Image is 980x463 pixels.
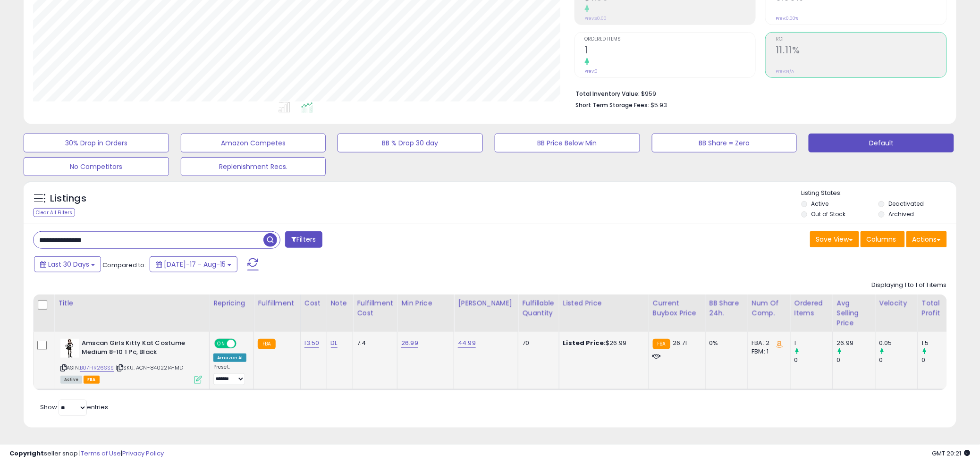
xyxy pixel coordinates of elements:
[776,37,946,42] span: ROI
[48,260,89,269] span: Last 30 Days
[794,339,833,347] div: 1
[585,37,756,42] span: Ordered Items
[9,449,44,458] strong: Copyright
[932,449,971,458] span: 2025-09-15 20:21 GMT
[401,298,450,308] div: Min Price
[522,339,551,347] div: 70
[653,339,670,349] small: FBA
[285,231,322,248] button: Filters
[215,340,227,348] span: ON
[60,376,82,384] span: All listings currently available for purchase on Amazon
[811,200,828,208] label: Active
[673,338,687,347] span: 26.71
[304,298,323,308] div: Cost
[24,134,169,152] button: 30% Drop in Orders
[776,68,794,74] small: Prev: N/A
[906,231,947,247] button: Actions
[181,134,326,152] button: Amazon Competes
[357,298,393,318] div: Fulfillment Cost
[752,298,786,318] div: Num of Comp.
[213,354,246,362] div: Amazon AI
[33,208,75,217] div: Clear All Filters
[331,298,349,308] div: Note
[258,298,296,308] div: Fulfillment
[922,339,960,347] div: 1.5
[794,298,829,318] div: Ordered Items
[80,364,114,372] a: B07HR26SSS
[213,298,250,308] div: Repricing
[60,339,79,358] img: 3123aCNkNSL._SL40_.jpg
[563,339,642,347] div: $26.99
[710,298,744,318] div: BB Share 24h.
[776,45,946,58] h2: 11.11%
[810,231,859,247] button: Save View
[861,231,905,247] button: Columns
[879,298,914,308] div: Velocity
[258,339,275,349] small: FBA
[752,339,783,347] div: FBA: 2
[922,298,956,318] div: Total Profit
[585,16,607,21] small: Prev: $0.00
[9,449,164,458] div: seller snap | |
[879,339,918,347] div: 0.05
[651,101,667,109] span: $5.93
[34,256,101,272] button: Last 30 Days
[888,210,914,218] label: Archived
[576,90,640,98] b: Total Inventory Value:
[458,298,514,308] div: [PERSON_NAME]
[60,339,202,383] div: ASIN:
[809,134,954,152] button: Default
[181,157,326,176] button: Replenishment Recs.
[522,298,555,318] div: Fulfillable Quantity
[458,338,476,348] a: 44.99
[235,340,250,348] span: OFF
[837,356,875,364] div: 0
[794,356,833,364] div: 0
[652,134,797,152] button: BB Share = Zero
[164,260,226,269] span: [DATE]-17 - Aug-15
[304,338,320,348] a: 13.50
[331,338,338,348] a: DL
[879,356,918,364] div: 0
[585,68,598,74] small: Prev: 0
[150,256,237,272] button: [DATE]-17 - Aug-15
[802,189,957,198] p: Listing States:
[338,134,483,152] button: BB % Drop 30 day
[872,281,947,290] div: Displaying 1 to 1 of 1 items
[495,134,640,152] button: BB Price Below Min
[50,192,86,205] h5: Listings
[563,338,606,347] b: Listed Price:
[58,298,205,308] div: Title
[922,356,960,364] div: 0
[82,339,196,359] b: Amscan Girls Kitty Kat Costume Medium 8-10 1 Pc, Black
[81,449,121,458] a: Terms of Use
[401,338,418,348] a: 26.99
[837,298,871,328] div: Avg Selling Price
[102,261,146,269] span: Compared to:
[116,364,184,371] span: | SKU: ACN-8402214-MD
[653,298,701,318] div: Current Buybox Price
[84,376,100,384] span: FBA
[24,157,169,176] button: No Competitors
[585,45,756,58] h2: 1
[867,235,896,244] span: Columns
[576,101,650,109] b: Short Term Storage Fees:
[122,449,164,458] a: Privacy Policy
[888,200,924,208] label: Deactivated
[752,347,783,356] div: FBM: 1
[40,403,108,412] span: Show: entries
[811,210,845,218] label: Out of Stock
[563,298,645,308] div: Listed Price
[576,87,940,99] li: $959
[837,339,875,347] div: 26.99
[776,16,798,21] small: Prev: 0.00%
[213,364,246,385] div: Preset:
[710,339,741,347] div: 0%
[357,339,390,347] div: 7.4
